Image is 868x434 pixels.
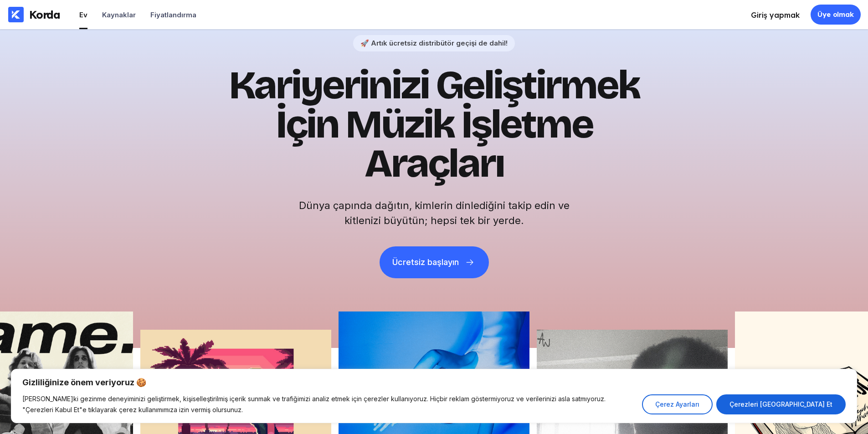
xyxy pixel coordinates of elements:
font: Fiyatlandırma [150,10,196,19]
font: Kariyerinizi Geliştirmek İçin Müzik İşletme Araçları [229,62,640,187]
font: [PERSON_NAME]ki gezinme deneyiminizi geliştirmek, kişiselleştirilmiş içerik sunmak ve trafiğimizi... [22,395,606,414]
font: Çerezleri [GEOGRAPHIC_DATA] Et [729,400,832,408]
font: Ev [79,10,87,19]
button: Ücretsiz başlayın [380,246,489,278]
font: Kaynaklar [102,10,136,19]
font: Giriş yapmak [751,10,800,20]
font: 🚀 Artık ücretsiz distribütör geçişi de dahil! [360,39,508,47]
button: Çerez Ayarları [642,394,713,414]
font: Çerez Ayarları [655,400,699,408]
a: Üye olmak [811,5,861,25]
font: Üye olmak [817,10,854,19]
font: Gizliliğinize önem veriyoruz 🍪 [22,378,146,387]
button: Çerezleri Kabul Et [716,394,846,414]
font: Korda [29,8,60,21]
font: Ücretsiz başlayın [392,257,458,267]
font: Dünya çapında dağıtın, kimlerin dinlediğini takip edin ve kitlenizi büyütün; hepsi tek bir yerde. [299,199,570,226]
